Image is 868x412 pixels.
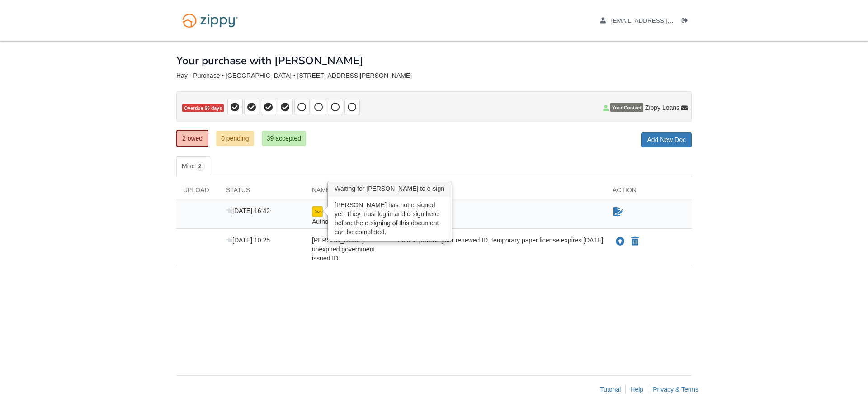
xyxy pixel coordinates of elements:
a: Log out [682,17,692,26]
span: Overdue 66 days [182,104,224,113]
a: Help [630,386,643,393]
span: Your Contact [610,103,643,112]
a: Privacy & Terms [653,386,698,393]
a: 2 owed [176,130,208,147]
a: Tutorial [600,386,621,393]
a: Waiting for your co-borrower to e-sign [613,206,624,217]
span: [DATE] 16:42 [226,207,270,214]
h1: Your purchase with [PERSON_NAME] [176,55,363,66]
img: esign [312,206,323,217]
div: Please provide your renewed ID, temporary paper license expires [DATE] [391,236,606,263]
span: nyteovvl@yahoo.com [611,17,715,24]
a: edit profile [600,17,715,26]
div: Status [219,185,305,199]
button: Upload Elizabeth Metz - Valid, unexpired government issued ID [615,236,626,247]
h3: Waiting for [PERSON_NAME] to e-sign [328,182,451,196]
div: Name [305,185,391,199]
div: [PERSON_NAME] has not e-signed yet. They must log in and e-sign here before the e-signing of this... [328,196,451,241]
span: 2 [195,162,205,171]
img: Logo [176,9,244,32]
span: [DATE] 10:25 [226,237,270,244]
div: Upload [176,185,219,199]
a: 39 accepted [262,131,306,146]
div: Action [606,185,692,199]
button: Declare Elizabeth Metz - Valid, unexpired government issued ID not applicable [630,236,640,247]
a: Misc [176,156,210,176]
div: Description [391,185,606,199]
a: Add New Doc [641,132,692,147]
span: Zippy Loans [645,103,679,112]
div: Hay - Purchase • [GEOGRAPHIC_DATA] • [STREET_ADDRESS][PERSON_NAME] [176,72,692,80]
a: 0 pending [216,131,254,146]
span: [PERSON_NAME], unexpired government issued ID [312,237,375,262]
